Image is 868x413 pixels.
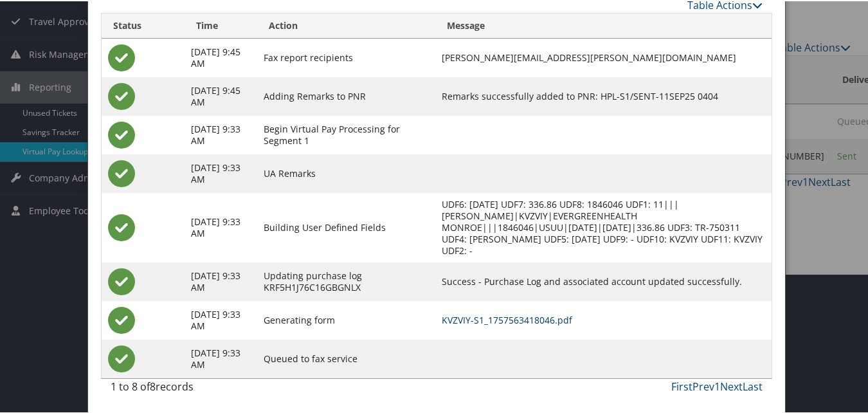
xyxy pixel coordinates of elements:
[185,192,257,261] td: [DATE] 9:33 AM
[185,153,257,192] td: [DATE] 9:33 AM
[185,76,257,115] td: [DATE] 9:45 AM
[435,37,772,76] td: [PERSON_NAME][EMAIL_ADDRESS][PERSON_NAME][DOMAIN_NAME]
[435,192,772,261] td: UDF6: [DATE] UDF7: 336.86 UDF8: 1846046 UDF1: 11|||[PERSON_NAME]|KVZVIY|EVERGREENHEALTH MONROE|||...
[435,76,772,115] td: Remarks successfully added to PNR: HPL-S1/SENT-11SEP25 0404
[442,313,572,325] a: KVZVIY-S1_1757563418046.pdf
[257,338,435,377] td: Queued to fax service
[111,378,259,399] div: 1 to 8 of records
[185,261,257,300] td: [DATE] 9:33 AM
[185,300,257,338] td: [DATE] 9:33 AM
[714,378,720,392] a: 1
[150,378,156,392] span: 8
[257,115,435,153] td: Begin Virtual Pay Processing for Segment 1
[435,12,772,37] th: Message: activate to sort column ascending
[257,261,435,300] td: Updating purchase log KRF5H1J76C16GBGNLX
[257,37,435,76] td: Fax report recipients
[435,261,772,300] td: Success - Purchase Log and associated account updated successfully.
[257,76,435,115] td: Adding Remarks to PNR
[257,192,435,261] td: Building User Defined Fields
[720,378,743,392] a: Next
[185,115,257,153] td: [DATE] 9:33 AM
[743,378,763,392] a: Last
[692,378,714,392] a: Prev
[671,378,692,392] a: First
[257,153,435,192] td: UA Remarks
[185,338,257,377] td: [DATE] 9:33 AM
[257,12,435,37] th: Action: activate to sort column ascending
[185,37,257,76] td: [DATE] 9:45 AM
[102,12,185,37] th: Status: activate to sort column ascending
[185,12,257,37] th: Time: activate to sort column ascending
[257,300,435,338] td: Generating form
